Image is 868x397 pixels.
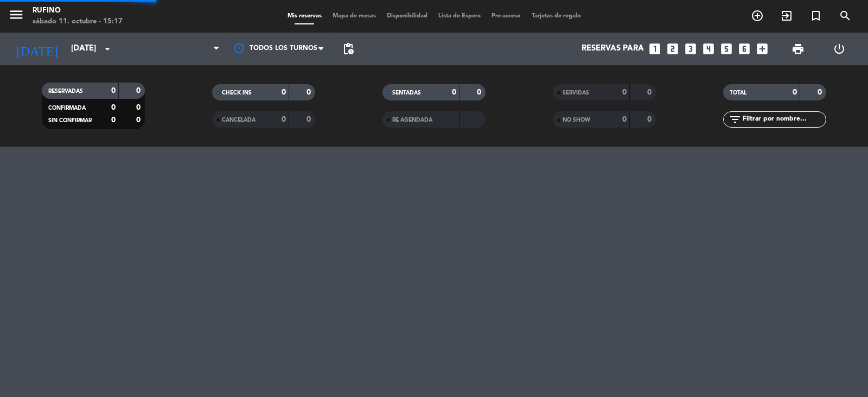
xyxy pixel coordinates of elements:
[452,89,456,96] strong: 0
[111,116,116,124] strong: 0
[48,89,83,94] span: RESERVADAS
[222,117,256,123] span: CANCELADA
[342,42,355,55] span: pending_actions
[282,116,286,123] strong: 0
[101,42,114,55] i: arrow_drop_down
[833,42,846,55] i: power_settings_new
[48,105,86,111] span: CONFIRMADA
[563,90,589,96] span: SERVIDAS
[381,13,433,19] span: Disponibilidad
[737,42,751,56] i: looks_6
[136,87,143,94] strong: 0
[8,37,66,61] i: [DATE]
[392,90,421,96] span: SENTADAS
[719,42,733,56] i: looks_5
[647,89,654,96] strong: 0
[8,7,24,27] button: menu
[751,9,764,22] i: add_circle_outline
[582,44,644,54] span: Reservas para
[622,116,627,123] strong: 0
[839,9,852,22] i: search
[792,42,805,55] span: print
[282,89,286,96] strong: 0
[48,118,92,123] span: SIN CONFIRMAR
[684,42,698,56] i: looks_3
[327,13,381,19] span: Mapa de mesas
[755,42,769,56] i: add_box
[136,116,143,124] strong: 0
[8,7,24,23] i: menu
[33,5,123,16] div: Rufino
[392,117,432,123] span: RE AGENDADA
[730,90,746,96] span: TOTAL
[622,89,627,96] strong: 0
[563,117,590,123] span: NO SHOW
[818,89,824,96] strong: 0
[33,16,123,27] div: sábado 11. octubre - 15:17
[136,104,143,111] strong: 0
[282,13,327,19] span: Mis reservas
[809,9,822,22] i: turned_in_not
[793,89,797,96] strong: 0
[111,104,116,111] strong: 0
[477,89,483,96] strong: 0
[647,116,654,123] strong: 0
[307,116,313,123] strong: 0
[222,90,252,96] span: CHECK INS
[433,13,486,19] span: Lista de Espera
[819,33,860,65] div: LOG OUT
[780,9,793,22] i: exit_to_app
[701,42,716,56] i: looks_4
[648,42,662,56] i: looks_one
[742,114,826,125] input: Filtrar por nombre...
[307,89,313,96] strong: 0
[526,13,586,19] span: Tarjetas de regalo
[111,87,116,94] strong: 0
[486,13,526,19] span: Pre-acceso
[666,42,680,56] i: looks_two
[729,113,742,126] i: filter_list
